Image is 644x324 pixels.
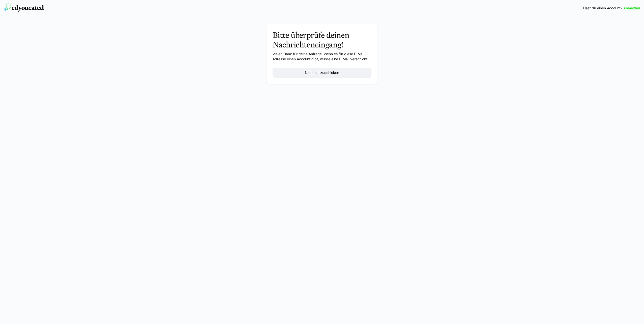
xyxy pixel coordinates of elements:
img: edyoucated [4,4,44,12]
button: Nochmal zuschicken [273,68,371,78]
p: Vielen Dank für deine Anfrage. Wenn es für diese E-Mail-Adresse einen Account gibt, wurde eine E-... [273,51,371,62]
h3: Bitte überprüfe deinen Nachrichteneingang! [273,30,371,49]
span: Hast du einen Account? [583,6,622,11]
span: Nochmal zuschicken [304,70,340,75]
a: Anmelden [623,6,640,11]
